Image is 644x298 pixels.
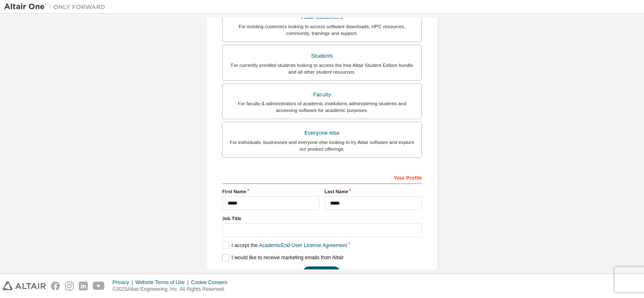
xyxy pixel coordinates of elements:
[191,279,232,286] div: Cookie Consent
[228,50,416,62] div: Students
[4,3,110,11] img: Altair One
[303,266,341,279] button: Next
[65,282,74,290] img: instagram.svg
[259,242,347,248] a: Academic End-User License Agreement
[135,279,191,286] div: Website Terms of Use
[228,89,416,101] div: Faculty
[113,279,135,286] div: Privacy
[228,139,416,152] div: For individuals, businesses and everyone else looking to try Altair software and explore our prod...
[228,23,416,37] div: For existing customers looking to access software downloads, HPC resources, community, trainings ...
[228,127,416,139] div: Everyone else
[222,188,319,195] label: First Name
[113,286,232,293] p: © 2025 Altair Engineering, Inc. All Rights Reserved.
[93,282,105,290] img: youtube.svg
[228,62,416,75] div: For currently enrolled students looking to access the free Altair Student Edition bundle and all ...
[228,100,416,114] div: For faculty & administrators of academic institutions administering students and accessing softwa...
[222,254,343,261] label: I would like to receive marketing emails from Altair
[325,188,422,195] label: Last Name
[222,242,347,249] label: I accept the
[222,170,422,184] div: Your Profile
[79,282,88,290] img: linkedin.svg
[51,282,60,290] img: facebook.svg
[3,282,46,290] img: altair_logo.svg
[222,215,422,222] label: Job Title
